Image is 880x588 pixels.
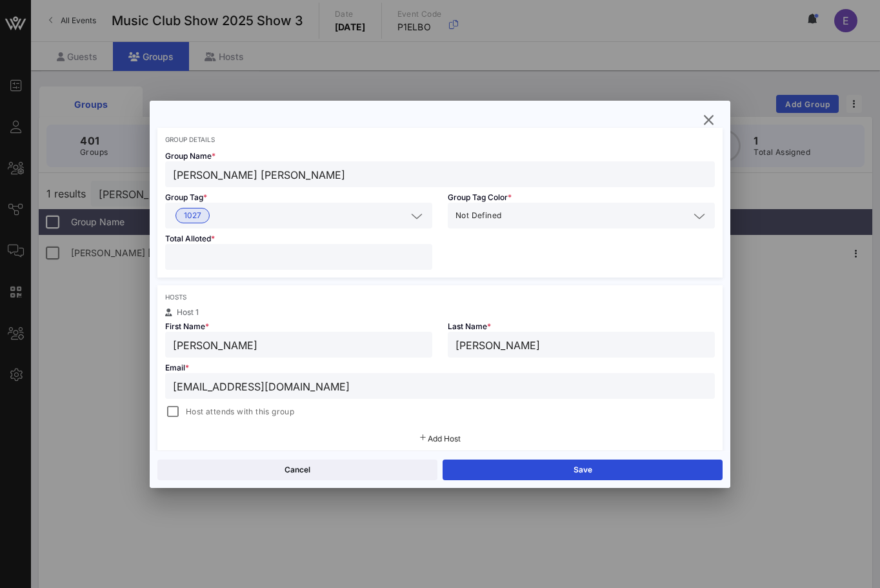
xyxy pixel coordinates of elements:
[428,434,461,443] span: Add Host
[165,293,715,301] div: Hosts
[177,307,199,317] span: Host 1
[165,151,215,161] span: Group Name
[165,234,215,243] span: Total Alloted
[165,192,207,202] span: Group Tag
[186,405,294,418] span: Host attends with this group
[165,321,209,331] span: First Name
[165,136,715,143] div: Group Details
[165,203,432,228] div: 1027
[157,460,437,480] button: Cancel
[455,209,501,222] span: Not Defined
[448,203,715,228] div: Not Defined
[165,363,189,372] span: Email
[448,321,491,331] span: Last Name
[448,192,512,202] span: Group Tag Color
[420,435,461,443] button: Add Host
[184,208,201,223] span: 1027
[443,460,723,480] button: Save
